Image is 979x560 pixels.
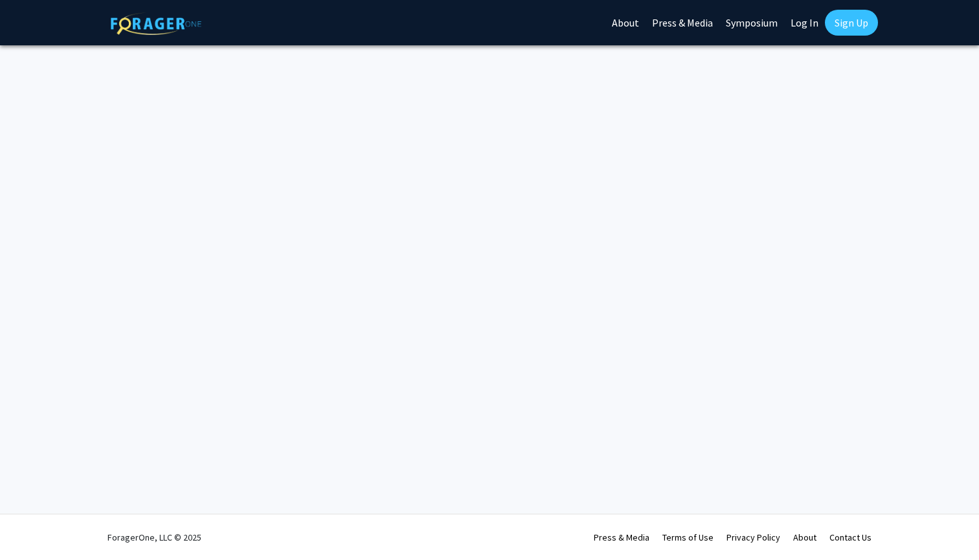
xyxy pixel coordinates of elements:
a: Contact Us [829,532,872,543]
a: About [793,532,816,543]
a: Press & Media [594,532,649,543]
a: Privacy Policy [726,532,780,543]
img: ForagerOne Logo [111,12,201,35]
a: Sign Up [825,10,878,36]
a: Terms of Use [662,532,714,543]
div: ForagerOne, LLC © 2025 [107,515,201,560]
